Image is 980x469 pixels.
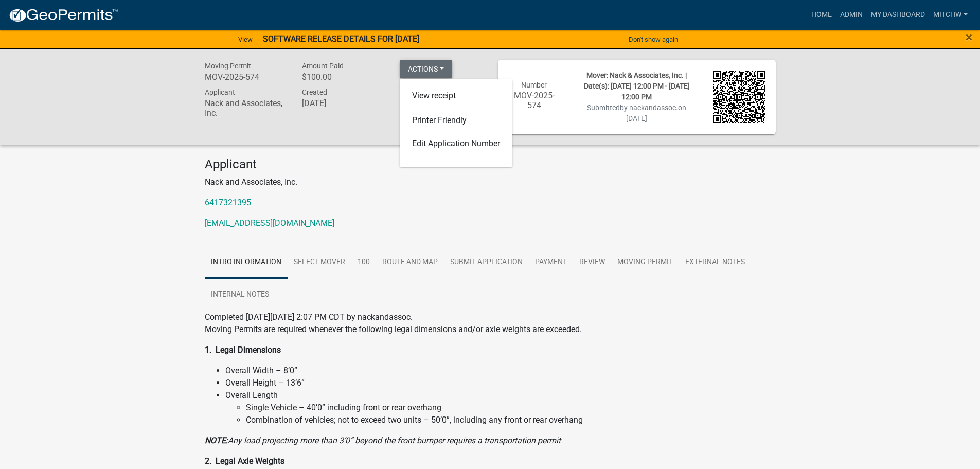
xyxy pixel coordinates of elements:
[444,246,529,279] a: Submit Application
[205,279,275,311] a: Internal Notes
[713,71,765,124] img: QR code
[205,98,287,118] h6: Nack and Associates, Inc.
[205,436,561,445] i: Any load projecting more than 3’0” beyond the front bumper requires a transportation permit
[508,91,561,110] h6: MOV-2025-574
[400,83,512,108] a: View receipt
[400,60,452,78] button: Actions
[205,323,776,336] p: Moving Permits are required whenever the following legal dimensions and/or axle weights are excee...
[529,246,573,279] a: Payment
[679,246,751,279] a: External Notes
[205,246,288,279] a: Intro information
[587,103,686,123] span: Submitted on [DATE]
[400,79,512,167] div: Actions
[302,62,344,70] span: Amount Paid
[205,345,281,355] strong: 1. Legal Dimensions
[929,5,972,25] a: mitchw
[246,402,776,414] li: Single Vehicle – 40’0” including front or rear overhang
[302,88,327,96] span: Created
[625,31,682,48] button: Don't show again
[205,176,776,188] p: Nack and Associates, Inc.
[205,88,235,96] span: Applicant
[400,108,512,133] a: Printer Friendly
[225,377,776,389] li: Overall Height – 13’6”
[205,436,228,445] strong: NOTE:
[225,389,776,426] li: Overall Length
[302,98,384,108] h6: [DATE]
[302,72,384,82] h6: $100.00
[263,34,419,44] strong: SOFTWARE RELEASE DETAILS FOR [DATE]
[807,5,836,25] a: Home
[376,246,444,279] a: Route and Map
[205,456,284,466] strong: 2. Legal Axle Weights
[205,62,251,70] span: Moving Permit
[620,103,678,112] span: by nackandassoc.
[966,31,972,43] button: Close
[225,364,776,377] li: Overall Width – 8’0”
[400,133,512,163] a: Edit Application Number
[205,157,776,172] h4: Applicant
[234,31,257,48] a: View
[867,5,929,25] a: My Dashboard
[611,246,679,279] a: Moving Permit
[521,81,547,89] span: Number
[351,246,376,279] a: 100
[205,312,413,322] span: Completed [DATE][DATE] 2:07 PM CDT by nackandassoc.
[205,218,334,228] a: [EMAIL_ADDRESS][DOMAIN_NAME]
[836,5,867,25] a: Admin
[288,246,351,279] a: Select Mover
[966,30,972,44] span: ×
[573,246,611,279] a: Review
[246,414,776,426] li: Combination of vehicles; not to exceed two units – 50’0”, including any front or rear overhang
[205,72,287,82] h6: MOV-2025-574
[584,71,690,101] span: Mover: Nack & Associates, Inc. | Date(s): [DATE] 12:00 PM - [DATE] 12:00 PM
[205,198,251,207] a: 6417321395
